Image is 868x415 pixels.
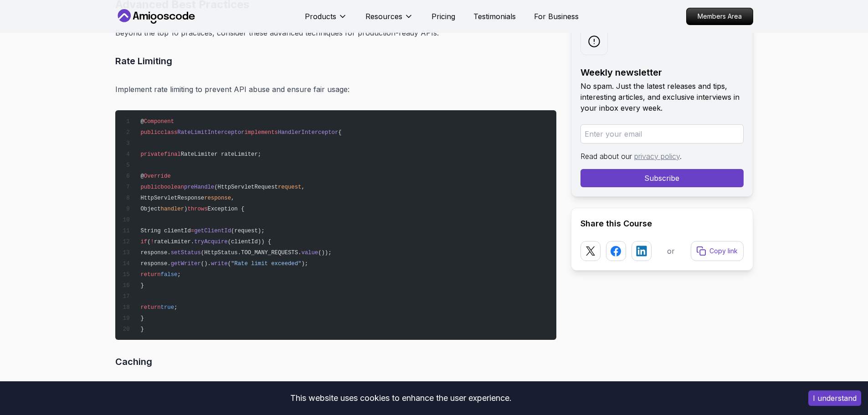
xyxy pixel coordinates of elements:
[318,250,331,256] span: ());
[144,118,174,125] span: Component
[147,239,150,245] span: (
[7,388,795,408] div: This website uses cookies to enhance the user experience.
[338,129,341,136] span: {
[161,129,178,136] span: class
[808,390,861,406] button: Accept cookies
[709,246,738,256] p: Copy link
[177,272,180,278] span: ;
[580,66,744,79] h2: Weekly newsletter
[305,11,336,22] p: Products
[140,206,160,212] span: Object
[228,239,272,245] span: (clientId)) {
[194,228,231,234] span: getClientId
[140,272,160,278] span: return
[171,250,201,256] span: setStatus
[211,261,228,267] span: write
[115,83,556,96] p: Implement rate limiting to prevent API abuse and ensure fair usage:
[140,228,190,234] span: String clientId
[140,184,160,190] span: public
[140,304,160,311] span: return
[174,304,177,311] span: ;
[231,195,234,201] span: ,
[161,206,184,212] span: handler
[580,169,744,187] button: Subscribe
[667,246,675,256] p: or
[140,282,144,289] span: }
[431,11,455,22] a: Pricing
[194,239,228,245] span: tryAcquire
[161,272,178,278] span: false
[151,239,154,245] span: !
[140,261,170,267] span: response.
[140,151,164,158] span: private
[140,195,204,201] span: HttpServletResponse
[580,81,744,113] p: No spam. Just the latest releases and tips, interesting articles, and exclusive interviews in you...
[301,261,308,267] span: );
[301,184,304,190] span: ,
[580,217,744,230] h2: Share this Course
[231,228,265,234] span: (request);
[580,124,744,143] input: Enter your email
[634,152,680,161] a: privacy policy
[140,315,144,322] span: }
[365,11,413,29] button: Resources
[171,261,201,267] span: getWriter
[154,239,194,245] span: rateLimiter.
[187,206,207,212] span: throws
[201,261,211,267] span: ().
[191,228,194,234] span: =
[140,250,170,256] span: response.
[164,151,181,158] span: final
[181,151,261,158] span: RateLimiter rateLimiter;
[214,184,278,190] span: (HttpServletRequest
[691,241,744,261] button: Copy link
[278,184,301,190] span: request
[140,118,144,125] span: @
[473,11,516,22] a: Testimonials
[534,11,579,22] a: For Business
[161,184,184,190] span: boolean
[201,250,302,256] span: (HttpStatus.TOO_MANY_REQUESTS.
[204,195,231,201] span: response
[305,11,347,29] button: Products
[278,129,338,136] span: HandlerInterceptor
[184,206,187,212] span: )
[140,239,147,245] span: if
[686,8,753,25] a: Members Area
[184,184,214,190] span: preHandle
[301,250,318,256] span: value
[231,261,301,267] span: "Rate limit exceeded"
[580,151,744,162] p: Read about our .
[140,326,144,333] span: }
[161,304,174,311] span: true
[140,173,144,179] span: @
[115,54,556,68] h3: Rate Limiting
[687,8,753,25] p: Members Area
[115,354,556,369] h3: Caching
[177,129,244,136] span: RateLimitInterceptor
[365,11,402,22] p: Resources
[140,129,160,136] span: public
[208,206,245,212] span: Exception {
[144,173,171,179] span: Override
[228,261,231,267] span: (
[244,129,278,136] span: implements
